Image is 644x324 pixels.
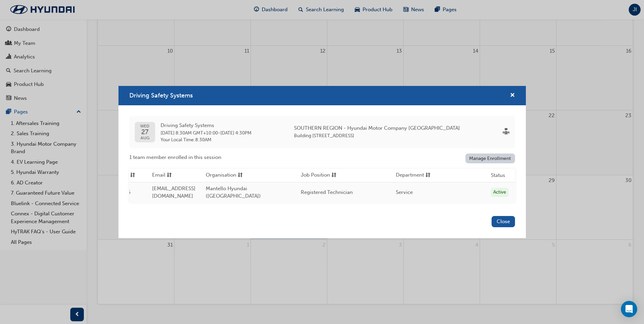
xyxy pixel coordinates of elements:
div: - [161,122,252,143]
span: AUG [140,136,149,140]
span: WED [140,124,149,128]
span: Organisation [206,171,236,180]
th: Status [491,172,505,179]
span: Registered Technician [301,189,353,195]
span: 27 [140,128,149,136]
span: 27 Aug 2025 4:30PM [220,130,252,136]
div: Open Intercom Messenger [621,301,637,317]
button: Job Positionsorting-icon [301,171,338,180]
span: Service [396,189,413,195]
button: Emailsorting-icon [152,171,189,180]
span: sorting-icon [425,171,430,180]
span: sorting-icon [331,171,336,180]
span: SOUTHERN REGION - Hyundai Motor Company [GEOGRAPHIC_DATA] [294,124,460,132]
div: Active [491,188,509,197]
span: Driving Safety Systems [129,92,193,99]
span: [EMAIL_ADDRESS][DOMAIN_NAME] [152,185,196,199]
span: Job Position [301,171,330,180]
span: Email [152,171,165,180]
button: Organisationsorting-icon [206,171,243,180]
span: sorting-icon [130,171,135,180]
span: Your Local Time : 8:30AM [161,137,252,143]
span: sorting-icon [167,171,172,180]
a: Manage Enrollment [465,154,515,163]
span: 27 Aug 2025 8:30AM GMT+10:00 [161,130,218,136]
span: Driving Safety Systems [161,122,252,129]
button: Close [492,216,515,227]
div: Driving Safety Systems [118,86,526,238]
button: Departmentsorting-icon [396,171,433,180]
span: Building [STREET_ADDRESS] [294,133,354,139]
span: cross-icon [510,93,515,99]
span: Department [396,171,424,180]
span: sorting-icon [238,171,243,180]
button: cross-icon [510,91,515,100]
span: sessionType_FACE_TO_FACE-icon [503,128,510,136]
span: Mantello Hyundai ([GEOGRAPHIC_DATA]) [206,185,261,199]
span: 1 team member enrolled in this session [129,154,221,161]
